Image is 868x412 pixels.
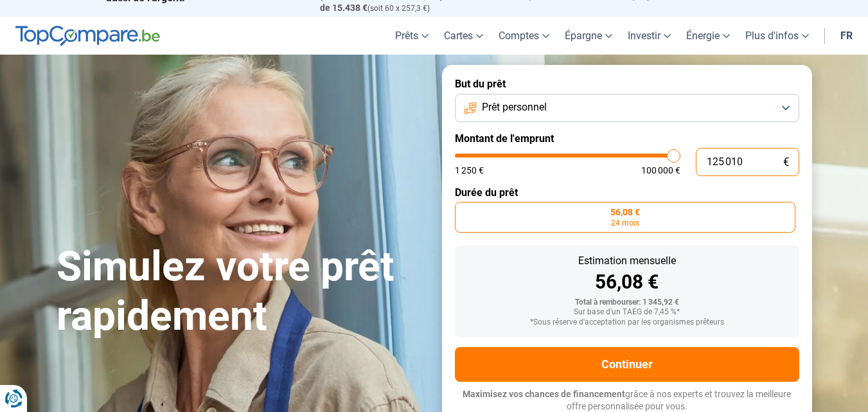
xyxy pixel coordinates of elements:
[783,157,789,168] span: €
[57,242,427,341] h1: Simulez votre prêt rapidement
[436,17,491,55] a: Cartes
[387,17,436,55] a: Prêts
[557,17,620,55] a: Épargne
[465,298,789,307] div: Total à rembourser: 1 345,92 €
[482,100,547,114] span: Prêt personnel
[641,166,680,175] span: 100 000 €
[455,166,484,175] span: 1 250 €
[463,389,625,399] span: Maximisez vos chances de financement
[455,347,799,382] button: Continuer
[465,256,789,266] div: Estimation mensuelle
[465,273,789,292] div: 56,08 €
[455,132,799,145] label: Montant de l'emprunt
[455,186,799,199] label: Durée du prêt
[611,219,639,227] span: 24 mois
[738,17,817,55] a: Plus d'infos
[610,208,640,217] span: 56,08 €
[455,78,799,90] label: But du prêt
[678,17,738,55] a: Énergie
[455,94,799,122] button: Prêt personnel
[465,318,789,327] div: *Sous réserve d'acceptation par les organismes prêteurs
[15,26,160,46] img: TopCompare
[620,17,678,55] a: Investir
[833,17,860,55] a: fr
[491,17,557,55] a: Comptes
[465,308,789,317] div: Sur base d'un TAEG de 7,45 %*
